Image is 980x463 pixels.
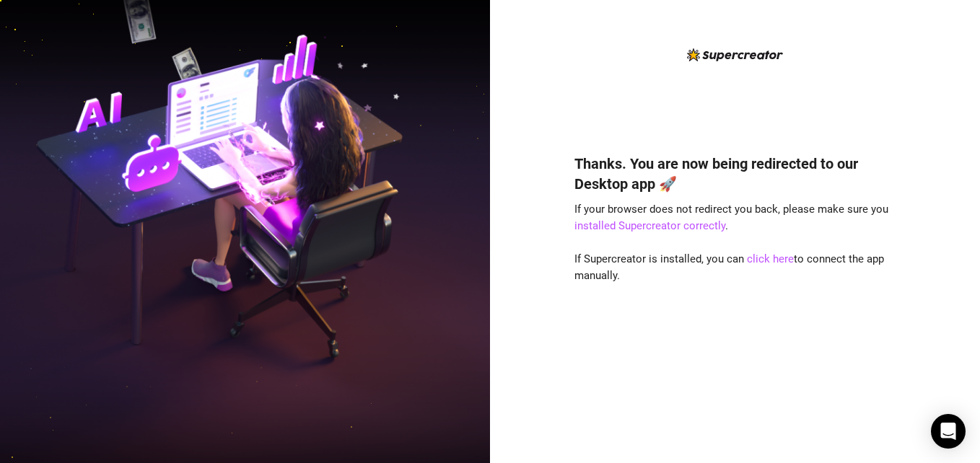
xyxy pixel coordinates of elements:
a: click here [747,252,794,265]
h4: Thanks. You are now being redirected to our Desktop app 🚀 [574,154,896,194]
img: logo-BBDzfeDw.svg [687,48,783,61]
div: Open Intercom Messenger [931,414,966,449]
span: If your browser does not redirect you back, please make sure you . [574,203,888,233]
span: If Supercreator is installed, you can to connect the app manually. [574,252,884,283]
a: installed Supercreator correctly [574,219,725,232]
